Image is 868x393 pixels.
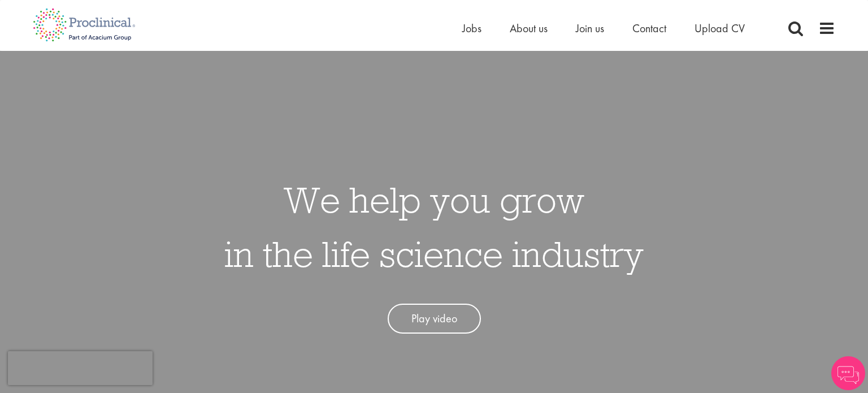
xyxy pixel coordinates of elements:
[695,21,745,36] a: Upload CV
[510,21,548,36] a: About us
[224,172,644,281] h1: We help you grow in the life science industry
[388,304,481,334] a: Play video
[632,21,666,36] a: Contact
[576,21,604,36] a: Join us
[462,21,481,36] a: Jobs
[831,356,865,390] img: Chatbot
